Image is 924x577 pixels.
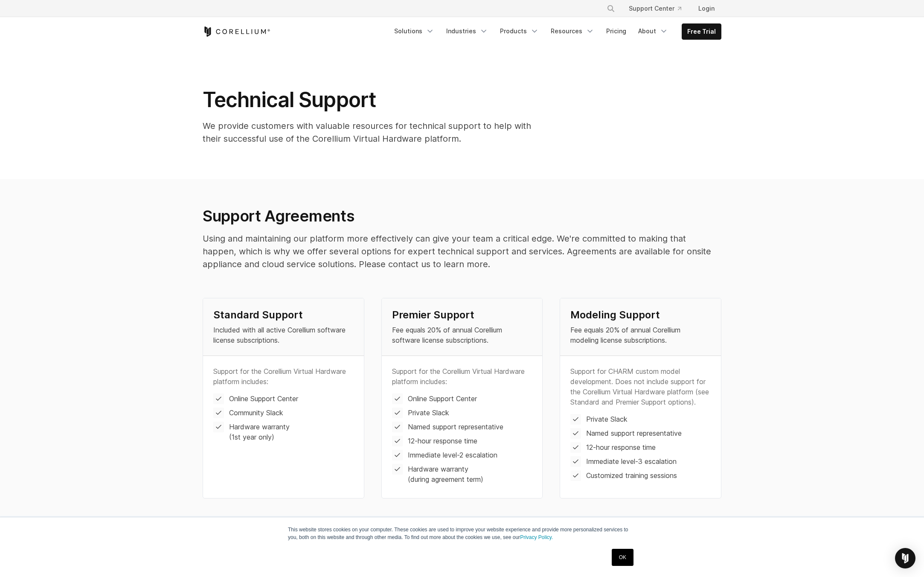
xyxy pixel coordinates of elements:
li: Customized training sessions [570,470,711,481]
p: Support for the Corellium Virtual Hardware platform includes: [392,366,532,387]
a: Industries [441,23,493,39]
li: Community Slack [213,408,354,418]
h4: Premier Support [392,309,532,321]
p: Fee equals 20% of annual Corellium modeling license subscriptions. [570,325,711,345]
p: This website stores cookies on your computer. These cookies are used to improve your website expe... [288,526,636,541]
h2: Support Agreements [203,207,721,225]
a: Support Center [622,1,688,16]
div: Navigation Menu [596,1,721,16]
li: Named support representative [392,422,532,432]
a: Pricing [601,23,631,39]
li: Online Support Center [392,393,532,404]
li: Hardware warranty (during agreement term) [392,464,532,484]
a: Login [692,1,721,16]
h4: Modeling Support [570,309,711,321]
a: Resources [546,23,599,39]
li: Hardware warranty (1st year only) [213,422,354,442]
li: Private Slack [570,414,711,425]
p: Using and maintaining our platform more effectively can give your team a critical edge. We're com... [203,232,721,271]
p: Included with all active Corellium software license subscriptions. [213,325,354,345]
li: Private Slack [392,408,532,418]
h4: Standard Support [213,309,354,321]
p: We provide customers with valuable resources for technical support to help with their successful ... [203,119,544,145]
p: Fee equals 20% of annual Corellium software license subscriptions. [392,325,532,345]
p: Support for CHARM custom model development. Does not include support for the Corellium Virtual Ha... [570,366,711,407]
li: Immediate level-2 escalation [392,450,532,460]
li: 12-hour response time [570,442,711,453]
h1: Technical Support [203,87,544,113]
a: Solutions [389,23,439,39]
p: Support for the Corellium Virtual Hardware platform includes: [213,366,354,387]
div: Open Intercom Messenger [895,548,915,568]
a: Products [495,23,544,39]
li: Named support representative [570,428,711,439]
li: 12-hour response time [392,436,532,446]
a: About [633,23,673,39]
button: Search [603,1,619,16]
a: Privacy Policy. [520,534,553,540]
a: Free Trial [682,24,721,39]
li: Immediate level-3 escalation [570,456,711,467]
li: Online Support Center [213,393,354,404]
a: Corellium Home [203,26,270,37]
div: Navigation Menu [389,23,721,40]
a: OK [612,549,633,566]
